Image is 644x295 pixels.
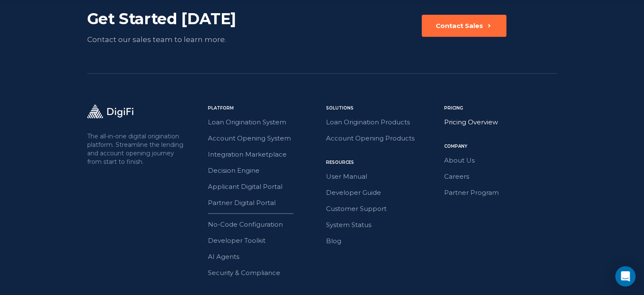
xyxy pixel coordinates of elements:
[208,165,321,176] a: Decision Engine
[444,117,557,128] a: Pricing Overview
[208,251,321,262] a: AI Agents
[436,22,483,30] div: Contact Sales
[208,267,321,278] a: Security & Compliance
[326,236,439,247] a: Blog
[326,171,439,182] a: User Manual
[87,34,276,45] div: Contact our sales team to learn more.
[208,105,321,112] div: Platform
[444,105,557,112] div: Pricing
[87,9,276,28] div: Get Started [DATE]
[326,159,439,166] div: Resources
[444,155,557,166] a: About Us
[326,203,439,214] a: Customer Support
[326,117,439,128] a: Loan Origination Products
[444,187,557,198] a: Partner Program
[326,187,439,198] a: Developer Guide
[87,132,185,166] p: The all-in-one digital origination platform. Streamline the lending and account opening journey f...
[422,15,506,45] a: Contact Sales
[208,149,321,160] a: Integration Marketplace
[444,171,557,182] a: Careers
[208,219,321,230] a: No-Code Configuration
[208,235,321,246] a: Developer Toolkit
[444,143,557,150] div: Company
[208,197,321,208] a: Partner Digital Portal
[208,133,321,144] a: Account Opening System
[326,219,439,230] a: System Status
[326,105,439,112] div: Solutions
[208,117,321,128] a: Loan Origination System
[208,181,321,192] a: Applicant Digital Portal
[615,266,636,287] div: Open Intercom Messenger
[326,133,439,144] a: Account Opening Products
[422,15,506,37] button: Contact Sales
